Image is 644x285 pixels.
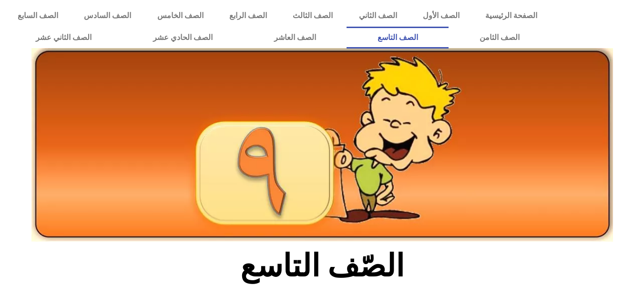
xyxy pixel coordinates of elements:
[122,27,243,49] a: الصف الحادي عشر
[5,5,71,27] a: الصف السابع
[410,5,472,27] a: الصف الأول
[144,5,216,27] a: الصف الخامس
[472,5,550,27] a: الصفحة الرئيسية
[346,5,410,27] a: الصف الثاني
[280,5,346,27] a: الصف الثالث
[71,5,144,27] a: الصف السادس
[216,5,280,27] a: الصف الرابع
[347,27,449,49] a: الصف التاسع
[164,247,480,285] h2: الصّف التاسع
[449,27,550,49] a: الصف الثامن
[243,27,347,49] a: الصف العاشر
[5,27,122,49] a: الصف الثاني عشر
